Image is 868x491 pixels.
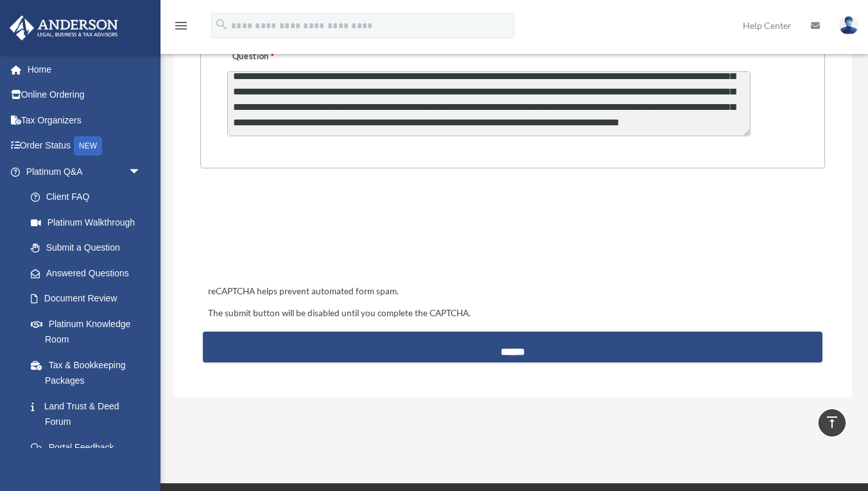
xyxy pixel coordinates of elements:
div: reCAPTCHA helps prevent automated form spam. [203,284,822,299]
a: vertical_align_top [819,409,846,436]
a: Platinum Knowledge Room [18,311,161,352]
a: Online Ordering [9,82,161,108]
div: The submit button will be disabled until you complete the CAPTCHA. [203,306,822,321]
a: menu [173,22,189,33]
a: Land Trust & Deed Forum [18,393,161,434]
a: Submit a Question [18,235,154,261]
a: Portal Feedback [18,434,161,460]
i: search [214,17,229,31]
i: menu [173,18,189,33]
a: Order StatusNEW [9,133,161,159]
a: Home [9,57,161,82]
a: Tax & Bookkeeping Packages [18,352,161,393]
img: User Pic [839,16,858,35]
div: NEW [74,136,102,156]
a: Client FAQ [18,184,161,210]
a: Platinum Walkthrough [18,210,161,235]
a: Document Review [18,286,161,312]
i: vertical_align_top [824,415,840,430]
a: Answered Questions [18,260,161,286]
a: Tax Organizers [9,107,161,133]
label: Question [227,48,327,66]
span: arrow_drop_down [128,159,154,185]
img: Anderson Advisors Platinum Portal [6,15,122,40]
iframe: reCAPTCHA [204,208,399,258]
a: Platinum Q&Aarrow_drop_down [9,159,161,184]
